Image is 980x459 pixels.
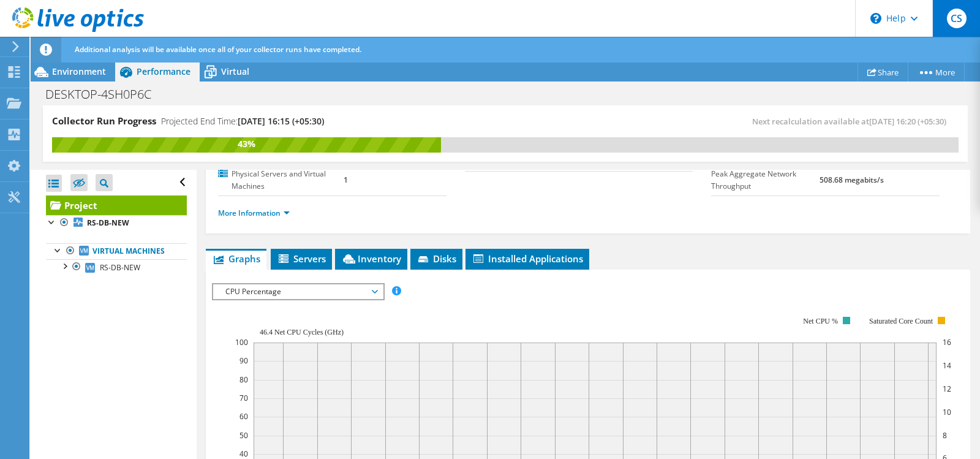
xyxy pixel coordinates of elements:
[870,13,881,24] svg: \n
[344,175,348,185] b: 1
[239,430,248,441] text: 50
[87,218,129,228] b: RS-DB-NEW
[417,252,456,265] span: Disks
[238,115,324,127] span: [DATE] 16:15 (+05:30)
[161,115,324,128] h4: Projected End Time:
[219,284,377,299] span: CPU Percentage
[52,66,106,77] span: Environment
[218,208,290,218] a: More Information
[46,243,187,259] a: Virtual Machines
[239,355,248,366] text: 90
[40,88,170,101] h1: DESKTOP-4SH0P6C
[239,449,248,459] text: 40
[239,393,248,403] text: 70
[100,262,140,273] span: RS-DB-NEW
[137,66,190,77] span: Performance
[908,63,965,82] a: More
[239,374,248,385] text: 80
[943,360,951,371] text: 14
[260,328,344,336] text: 46.4 Net CPU Cycles (GHz)
[943,430,947,441] text: 8
[752,116,952,127] span: Next recalculation available at
[46,215,187,231] a: RS-DB-NEW
[212,252,260,265] span: Graphs
[858,63,908,82] a: Share
[235,337,248,347] text: 100
[711,168,819,192] label: Peak Aggregate Network Throughput
[46,259,187,275] a: RS-DB-NEW
[820,175,884,185] b: 508.68 megabits/s
[943,337,951,347] text: 16
[341,252,401,265] span: Inventory
[472,252,583,265] span: Installed Applications
[869,317,933,325] text: Saturated Core Count
[221,66,249,77] span: Virtual
[52,137,441,151] div: 43%
[943,384,951,394] text: 12
[943,407,951,417] text: 10
[277,252,326,265] span: Servers
[218,168,344,192] label: Physical Servers and Virtual Machines
[239,411,248,422] text: 60
[46,195,187,215] a: Project
[804,317,839,325] text: Net CPU %
[947,9,967,28] span: CS
[869,116,946,127] span: [DATE] 16:20 (+05:30)
[75,44,361,55] span: Additional analysis will be available once all of your collector runs have completed.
